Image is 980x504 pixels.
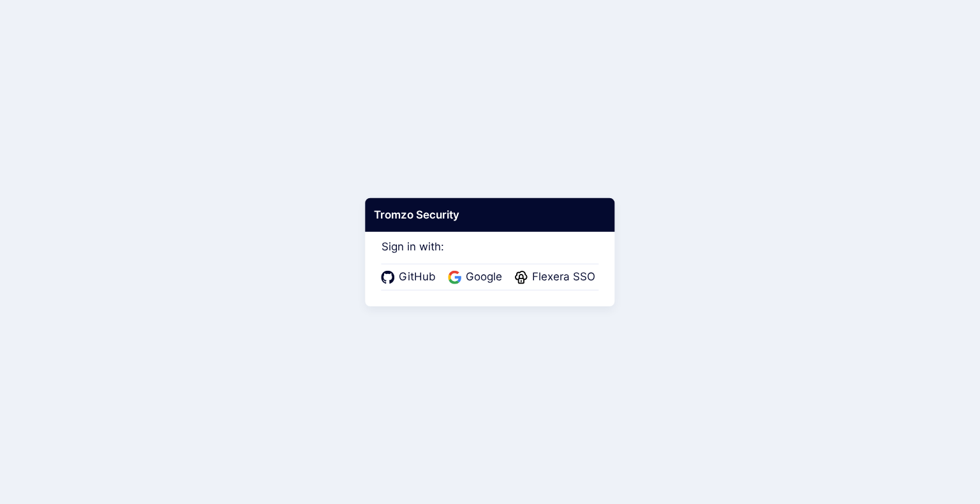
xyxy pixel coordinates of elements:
[449,269,506,285] a: Google
[462,269,506,285] span: Google
[515,269,599,285] a: Flexera SSO
[382,222,599,290] div: Sign in with:
[528,269,599,285] span: Flexera SSO
[395,269,440,285] span: GitHub
[365,198,614,232] div: Tromzo Security
[382,269,440,285] a: GitHub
